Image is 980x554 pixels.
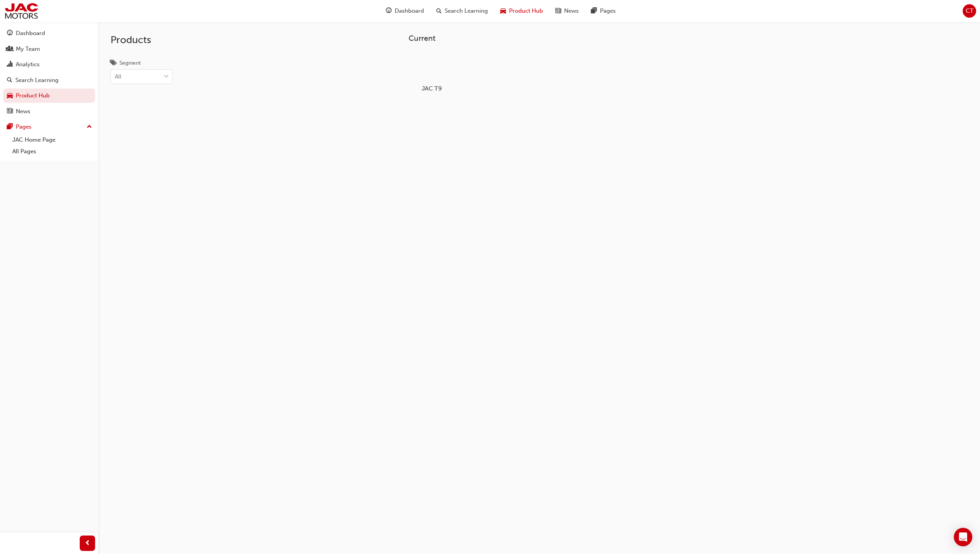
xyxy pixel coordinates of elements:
[500,6,506,16] span: car-icon
[4,2,39,20] img: jac-portal
[164,72,169,82] span: down-icon
[564,7,579,15] span: News
[7,30,13,37] span: guage-icon
[549,3,585,19] a: news-iconNews
[3,42,95,56] a: My Team
[7,61,13,68] span: chart-icon
[409,49,455,94] a: JAC T9
[3,26,95,40] a: Dashboard
[380,3,430,19] a: guage-iconDashboard
[7,124,13,131] span: pages-icon
[3,57,95,72] a: Analytics
[115,72,121,81] div: All
[7,77,12,84] span: search-icon
[3,89,95,103] a: Product Hub
[954,528,972,546] div: Open Intercom Messenger
[430,3,494,19] a: search-iconSearch Learning
[16,107,30,116] div: News
[591,6,597,16] span: pages-icon
[436,6,442,16] span: search-icon
[600,7,616,15] span: Pages
[15,76,59,85] div: Search Learning
[395,7,424,15] span: Dashboard
[9,134,95,146] a: JAC Home Page
[7,46,13,53] span: people-icon
[7,108,13,115] span: news-icon
[445,7,488,15] span: Search Learning
[16,122,32,131] div: Pages
[16,29,45,38] div: Dashboard
[7,92,13,99] span: car-icon
[85,539,90,548] span: prev-icon
[410,85,453,92] h5: JAC T9
[3,25,95,120] button: DashboardMy TeamAnalyticsSearch LearningProduct HubNews
[509,7,543,15] span: Product Hub
[963,4,976,18] button: CT
[9,146,95,157] a: All Pages
[3,104,95,119] a: News
[3,73,95,87] a: Search Learning
[3,120,95,134] button: Pages
[386,6,392,16] span: guage-icon
[555,6,561,16] span: news-icon
[119,59,141,67] div: Segment
[409,34,846,43] h3: Current
[494,3,549,19] a: car-iconProduct Hub
[585,3,622,19] a: pages-iconPages
[87,122,92,132] span: up-icon
[16,60,40,69] div: Analytics
[111,34,173,46] h2: Products
[966,7,973,15] span: CT
[16,45,40,54] div: My Team
[111,60,116,67] span: tags-icon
